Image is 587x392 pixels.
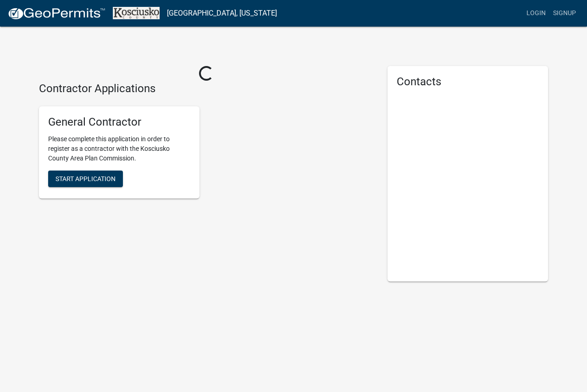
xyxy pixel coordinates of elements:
[55,175,116,182] span: Start Application
[167,6,277,21] a: [GEOGRAPHIC_DATA], [US_STATE]
[39,82,374,206] wm-workflow-list-section: Contractor Applications
[48,134,190,163] p: Please complete this application in order to register as a contractor with the Kosciusko County A...
[48,116,190,129] h5: General Contractor
[549,5,580,22] a: Signup
[523,5,549,22] a: Login
[39,82,374,95] h4: Contractor Applications
[397,75,539,88] h5: Contacts
[113,7,160,19] img: Kosciusko County, Indiana
[48,171,123,187] button: Start Application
